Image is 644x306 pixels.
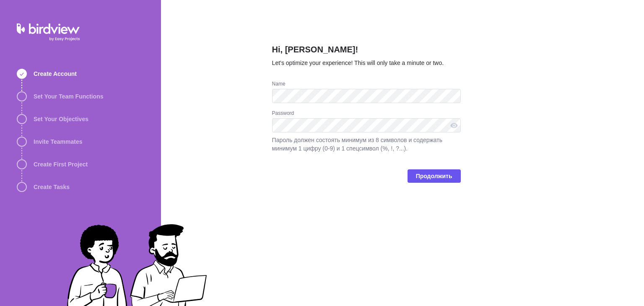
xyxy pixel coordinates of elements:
span: Set Your Objectives [34,115,88,123]
h2: Hi, [PERSON_NAME]! [272,44,461,59]
span: Let’s optimize your experience! This will only take a minute or two. [272,60,444,66]
span: Create First Project [34,160,88,169]
span: Пароль должен состоять минимум из 8 символов и содержать минимум 1 цифру (0-9) и 1 спецсимвол (%,... [272,136,461,153]
span: Продолжить [416,171,452,181]
span: Create Account [34,70,77,78]
div: Name [272,80,461,89]
span: Продолжить [408,169,461,183]
span: Create Tasks [34,183,70,191]
span: Invite Teammates [34,137,82,146]
div: Password [272,110,461,118]
span: Set Your Team Functions [34,92,103,101]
